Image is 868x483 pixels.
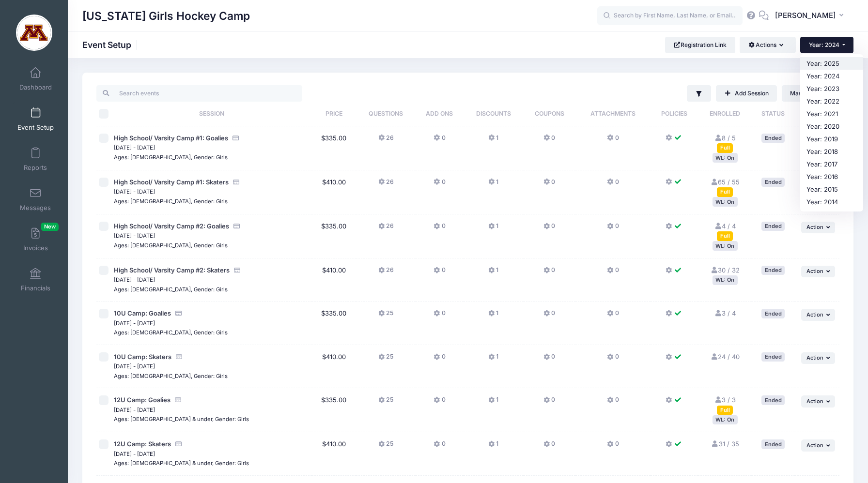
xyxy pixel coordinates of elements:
th: Questions [356,102,416,126]
a: 4 / 4 Full [714,222,736,240]
a: Year: 2025 [800,57,863,70]
a: Year: 2023 [800,82,863,95]
a: Financials [13,263,59,297]
button: 0 [543,222,555,236]
span: Financials [21,284,50,292]
button: 1 [488,266,498,280]
small: [DATE] - [DATE] [114,451,155,457]
button: Action [801,352,835,364]
span: Policies [661,110,687,117]
button: 0 [543,266,555,280]
div: Ended [761,352,785,362]
a: Year: 2024 [800,70,863,82]
a: 24 / 40 [710,353,740,361]
span: Questions [369,110,403,117]
span: Attachments [590,110,635,117]
button: 0 [543,352,555,366]
button: 0 [607,352,619,366]
th: Enrolled [698,102,752,126]
span: Discounts [476,110,511,117]
img: Minnesota Girls Hockey Camp [16,15,52,51]
a: Year: 2019 [800,133,863,145]
div: Full [717,187,733,196]
button: 1 [488,395,498,409]
button: 0 [434,134,445,148]
a: Year: 2020 [800,120,863,133]
button: Action [801,222,835,233]
small: [DATE] - [DATE] [114,188,155,195]
button: Action [801,395,835,407]
button: 0 [434,439,445,453]
button: 26 [378,266,394,280]
button: 0 [434,222,445,236]
div: Ended [761,266,785,275]
button: 25 [378,395,393,409]
button: 25 [378,309,393,323]
td: $335.00 [312,214,356,258]
div: Ended [761,178,785,187]
small: [DATE] - [DATE] [114,276,155,283]
button: 1 [488,222,498,236]
button: Year: 2024 [800,37,853,53]
button: 25 [378,352,393,366]
th: Session [111,102,311,126]
a: Year: 2022 [800,95,863,107]
small: Ages: [DEMOGRAPHIC_DATA], Gender: Girls [114,286,228,293]
span: Add Ons [426,110,453,117]
button: 26 [378,178,394,192]
div: Full [717,231,733,241]
span: Dashboard [19,83,52,91]
span: 12U Camp: Goalies [114,396,170,404]
span: Action [806,268,823,274]
span: 10U Camp: Skaters [114,353,171,361]
span: Action [806,311,823,318]
button: Action [801,266,835,277]
a: Year: 2016 [800,170,863,183]
span: Invoices [23,244,48,252]
button: 0 [607,309,619,323]
a: 3 / 3 Full [714,396,736,413]
td: $410.00 [312,258,356,302]
button: 0 [543,395,555,409]
button: 0 [607,178,619,192]
input: Search by First Name, Last Name, or Email... [597,6,743,26]
span: 10U Camp: Goalies [114,309,171,317]
a: 31 / 35 [711,440,739,448]
span: Event Setup [17,123,54,132]
span: [PERSON_NAME] [775,10,836,21]
div: WL: On [713,241,738,250]
button: [PERSON_NAME] [769,5,853,27]
span: High School/ Varsity Camp #1: Goalies [114,134,228,142]
span: Action [806,354,823,361]
a: Registration Link [665,37,735,53]
small: Ages: [DEMOGRAPHIC_DATA], Gender: Girls [114,373,228,379]
i: Accepting Credit Card Payments [174,310,182,317]
button: Actions [740,37,795,53]
small: [DATE] - [DATE] [114,363,155,370]
small: [DATE] - [DATE] [114,320,155,327]
h1: Event Setup [82,40,139,50]
button: 26 [378,134,394,148]
button: 26 [378,222,394,236]
span: Reports [24,164,47,172]
div: Ended [761,439,785,449]
small: [DATE] - [DATE] [114,232,155,239]
button: 0 [543,134,555,148]
button: 1 [488,352,498,366]
button: Action [801,439,835,451]
div: WL: On [713,415,738,424]
button: 25 [378,439,393,453]
a: InvoicesNew [13,223,59,257]
span: High School/ Varsity Camp #2: Skaters [114,266,230,274]
button: 0 [434,266,445,280]
div: WL: On [713,275,738,285]
button: 1 [488,309,498,323]
td: $410.00 [312,345,356,389]
a: Dashboard [13,62,59,96]
button: 0 [434,309,445,323]
th: Discounts [464,102,524,126]
button: 0 [434,395,445,409]
button: 0 [607,266,619,280]
div: WL: On [713,153,738,162]
span: Action [806,442,823,449]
